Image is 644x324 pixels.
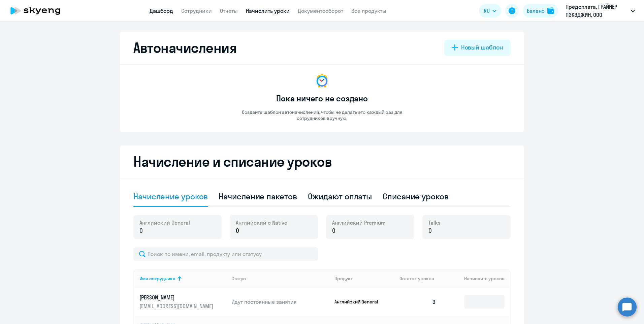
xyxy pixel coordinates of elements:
[332,219,386,226] span: Английский Premium
[139,302,215,310] p: [EMAIL_ADDRESS][DOMAIN_NAME]
[334,276,353,282] div: Продукт
[228,109,416,121] p: Создайте шаблон автоначислений, чтобы не делать это каждый раз для сотрудников вручную.
[547,7,554,14] img: balance
[133,154,511,170] h2: Начисление и списание уроков
[394,288,441,316] td: 3
[181,7,212,14] a: Сотрудники
[428,226,432,235] span: 0
[428,219,441,226] span: Talks
[231,276,246,282] div: Статус
[334,299,385,305] p: Английский General
[308,191,372,202] div: Ожидают оплаты
[276,93,368,104] h3: Пока ничего не создано
[133,191,208,202] div: Начисление уроков
[383,191,449,202] div: Списание уроков
[562,3,638,19] button: Предоплата, ГРАЙНЕР ПЭКЭДЖИН, ООО
[219,191,297,202] div: Начисление пакетов
[298,7,343,14] a: Документооборот
[231,276,329,282] div: Статус
[334,276,394,282] div: Продукт
[527,7,545,15] div: Баланс
[399,276,434,282] span: Остаток уроков
[133,247,318,261] input: Поиск по имени, email, продукту или статусу
[332,226,335,235] span: 0
[484,7,490,15] span: RU
[461,43,503,52] div: Новый шаблон
[231,298,329,305] p: Идут постоянные занятия
[139,276,226,282] div: Имя сотрудника
[399,276,441,282] div: Остаток уроков
[523,4,558,18] button: Балансbalance
[351,7,386,14] a: Все продукты
[246,7,290,14] a: Начислить уроки
[314,73,330,89] img: no-data
[236,226,239,235] span: 0
[139,226,143,235] span: 0
[236,219,287,226] span: Английский с Native
[139,219,190,226] span: Английский General
[220,7,238,14] a: Отчеты
[139,294,226,310] a: [PERSON_NAME][EMAIL_ADDRESS][DOMAIN_NAME]
[566,3,628,19] p: Предоплата, ГРАЙНЕР ПЭКЭДЖИН, ООО
[444,40,511,56] button: Новый шаблон
[150,7,173,14] a: Дашборд
[133,40,236,56] h2: Автоначисления
[139,276,175,282] div: Имя сотрудника
[441,269,510,288] th: Начислить уроков
[139,294,215,301] p: [PERSON_NAME]
[479,4,501,18] button: RU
